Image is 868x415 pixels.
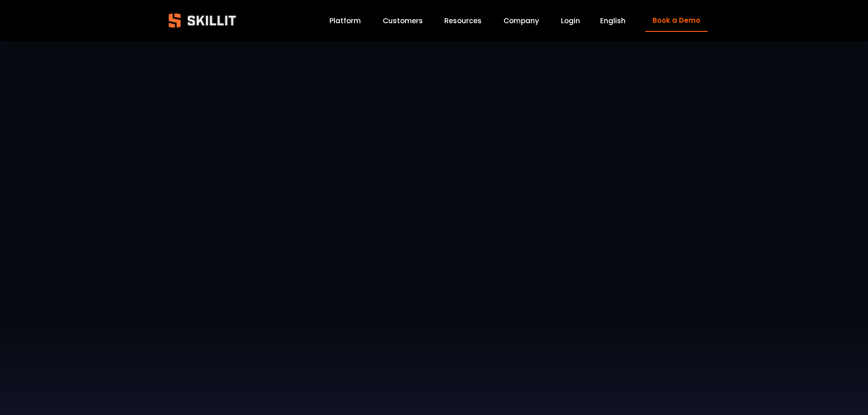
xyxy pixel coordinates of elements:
a: Company [503,15,539,27]
iframe: Jack Nix Full Interview Skillit Testimonial [161,98,708,406]
a: Login [561,15,580,27]
a: folder dropdown [444,15,482,27]
img: Skillit [161,7,244,34]
a: Platform [329,15,361,27]
span: English [600,15,626,26]
span: Resources [444,15,482,26]
div: language picker [600,15,626,27]
a: Book a Demo [645,10,707,32]
a: Customers [383,15,423,27]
